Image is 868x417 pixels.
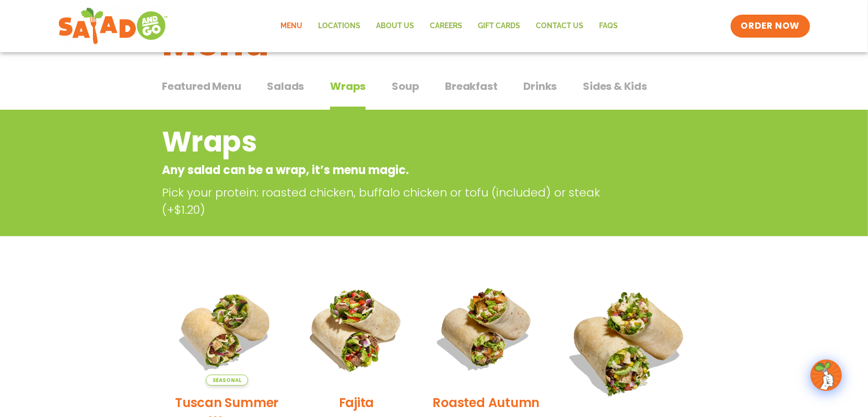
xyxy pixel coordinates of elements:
[310,14,368,38] a: Locations
[812,361,841,390] img: wpChatIcon
[368,14,422,38] a: About Us
[206,375,248,386] span: Seasonal
[339,393,374,412] h2: Fajita
[470,14,528,38] a: GIFT CARDS
[273,14,310,38] a: Menu
[267,78,304,94] span: Salads
[524,78,557,94] span: Drinks
[162,184,627,218] p: Pick your protein: roasted chicken, buffalo chicken or tofu (included) or steak (+$1.20)
[528,14,591,38] a: Contact Us
[162,121,622,163] h2: Wraps
[330,78,366,94] span: Wraps
[429,272,543,386] img: Product photo for Roasted Autumn Wrap
[392,78,419,94] span: Soup
[58,5,168,47] img: new-SAG-logo-768×292
[583,78,647,94] span: Sides & Kids
[433,393,540,412] h2: Roasted Autumn
[170,272,284,386] img: Product photo for Tuscan Summer Wrap
[299,272,413,386] img: Product photo for Fajita Wrap
[731,15,810,38] a: ORDER NOW
[741,20,800,32] span: ORDER NOW
[422,14,470,38] a: Careers
[559,272,698,411] img: Product photo for BBQ Ranch Wrap
[591,14,626,38] a: FAQs
[162,161,622,179] p: Any salad can be a wrap, it’s menu magic.
[445,78,497,94] span: Breakfast
[162,78,241,94] span: Featured Menu
[273,14,626,38] nav: Menu
[162,75,706,110] div: Tabbed content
